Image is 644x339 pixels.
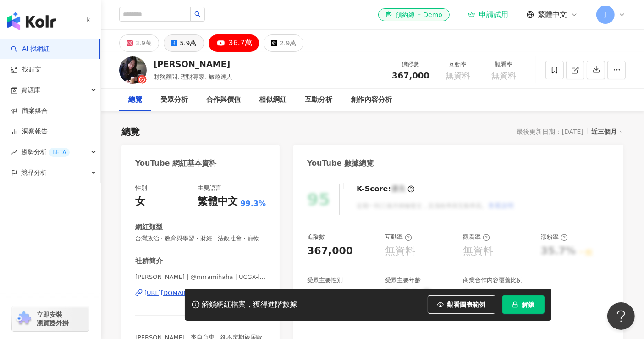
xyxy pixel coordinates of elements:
div: 無資料 [385,244,415,258]
button: 解鎖 [502,295,545,314]
div: 總覽 [121,125,140,138]
div: 追蹤數 [392,60,429,69]
span: lock [512,301,518,308]
div: 性別 [135,184,147,192]
span: 財務顧問, 理財專家, 旅遊達人 [154,73,233,80]
div: 最後更新日期：[DATE] [517,128,583,135]
div: 總覽 [128,94,142,106]
div: 5.9萬 [180,37,196,50]
div: 追蹤數 [307,233,325,241]
button: 3.9萬 [119,34,159,52]
div: 受眾分析 [160,94,188,106]
a: 申請試用 [468,10,508,19]
div: BETA [49,148,70,157]
a: 預約線上 Demo [378,8,450,21]
span: 無資料 [446,71,470,80]
img: chrome extension [15,311,33,326]
div: 主要語言 [198,184,221,192]
div: 商業合作內容覆蓋比例 [463,276,523,284]
div: 近三個月 [591,126,623,138]
button: 2.9萬 [264,34,303,52]
button: 36.7萬 [209,34,259,52]
div: 觀看率 [463,233,490,241]
a: chrome extension立即安裝 瀏覽器外掛 [12,306,89,331]
span: search [194,11,201,17]
span: [PERSON_NAME] | @mrramihaha | UCGX-lnOzsVjbdzb1VJxmWSg [135,273,266,281]
span: 解鎖 [522,301,535,308]
a: 商案媒合 [11,106,48,116]
a: searchAI 找網紅 [11,44,50,54]
span: 99.3% [240,199,266,209]
div: 無資料 [463,244,493,258]
span: 趨勢分析 [21,142,70,162]
span: 367,000 [392,71,429,80]
div: 觀看率 [486,60,521,69]
img: KOL Avatar [119,56,147,84]
div: 受眾主要年齡 [385,276,421,284]
div: YouTube 網紅基本資料 [135,158,216,168]
div: K-Score : [357,184,415,194]
div: 女 [135,195,145,209]
span: J [605,10,606,20]
div: 互動率 [440,60,475,69]
span: 觀看圖表範例 [447,301,486,308]
div: 網紅類型 [135,222,163,232]
span: rise [11,149,17,156]
div: 合作與價值 [206,94,241,106]
span: 立即安裝 瀏覽器外掛 [37,311,69,327]
div: [PERSON_NAME] [154,58,233,70]
span: 無資料 [491,71,516,80]
button: 觀看圖表範例 [428,295,495,314]
div: 預約線上 Demo [385,10,442,19]
div: 互動率 [385,233,412,241]
div: 創作內容分析 [351,94,392,106]
div: 相似網紅 [259,94,286,106]
span: 繁體中文 [538,10,567,20]
img: logo [7,12,56,30]
div: 社群簡介 [135,256,163,266]
span: 資源庫 [21,80,40,100]
span: 競品分析 [21,162,47,183]
div: 繁體中文 [198,195,238,209]
div: 女性 [307,287,327,301]
a: 洞察報告 [11,127,48,136]
div: 互動分析 [305,94,332,106]
div: YouTube 數據總覽 [307,158,374,168]
div: 受眾主要性別 [307,276,343,284]
div: 2.9萬 [280,37,296,50]
div: 36.7萬 [229,37,253,50]
div: 漲粉率 [541,233,568,241]
span: 台灣政治 · 教育與學習 · 財經 · 法政社會 · 寵物 [135,234,266,243]
div: 3.9萬 [135,37,152,50]
a: 找貼文 [11,65,41,74]
div: 解鎖網紅檔案，獲得進階數據 [202,300,297,310]
button: 5.9萬 [164,34,204,52]
div: 367,000 [307,244,353,258]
